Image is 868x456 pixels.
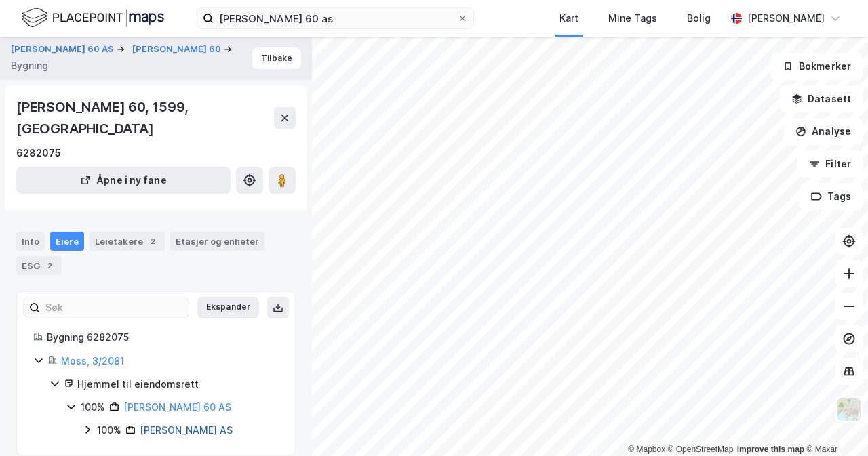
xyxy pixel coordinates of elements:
a: OpenStreetMap [668,444,734,454]
button: Åpne i ny fane [16,167,231,194]
button: Datasett [780,85,863,112]
button: Tilbake [252,47,301,69]
button: Bokmerker [771,53,863,80]
button: Tags [800,183,863,210]
div: [PERSON_NAME] [747,10,825,26]
div: ESG [16,256,62,275]
div: Hjemmel til eiendomsrett [77,376,279,392]
div: Bygning 6282075 [47,329,279,346]
div: 6282075 [16,145,61,161]
a: [PERSON_NAME] 60 AS [123,401,231,413]
div: 2 [43,259,56,272]
div: Etasjer og enheter [176,235,259,247]
div: Leietakere [90,232,165,251]
div: Kart [559,10,578,26]
div: Info [16,232,45,251]
button: Analyse [784,118,863,145]
button: [PERSON_NAME] 60 AS [11,43,117,56]
div: 100% [97,422,121,438]
a: Improve this map [737,444,804,454]
div: Eiere [50,232,84,251]
input: Søk [40,297,189,318]
button: [PERSON_NAME] 60 [132,43,224,56]
div: [PERSON_NAME] 60, 1599, [GEOGRAPHIC_DATA] [16,96,274,140]
img: logo.f888ab2527a4732fd821a326f86c7f29.svg [22,6,164,30]
input: Søk på adresse, matrikkel, gårdeiere, leietakere eller personer [214,8,457,28]
div: Mine Tags [608,10,657,26]
div: 2 [146,234,159,248]
div: 100% [81,399,105,415]
div: Bolig [687,10,711,26]
a: Moss, 3/2081 [61,355,124,367]
iframe: Chat Widget [800,391,868,456]
button: Filter [797,150,863,178]
a: [PERSON_NAME] AS [140,424,233,436]
div: Bygning [11,58,48,74]
a: Mapbox [628,444,665,454]
button: Ekspander [197,297,259,318]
